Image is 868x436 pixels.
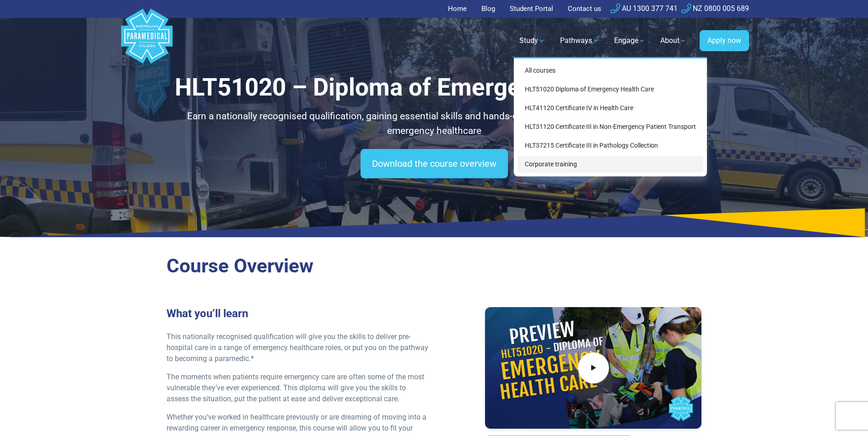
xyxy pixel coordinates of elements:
a: About [655,28,692,53]
h2: Course Overview [167,255,702,278]
a: Apply now [700,30,749,51]
a: HLT51020 Diploma of Emergency Health Care [518,81,703,98]
a: Study [514,28,551,53]
a: NZ 0800 005 689 [681,4,749,13]
h1: HLT51020 – Diploma of Emergency Health Care [167,73,702,102]
a: HLT31120 Certificate III in Non-Emergency Patient Transport [518,118,703,135]
a: Engage [609,28,651,53]
p: This nationally recognised qualification will give you the skills to deliver pre-hospital care in... [167,331,429,364]
h3: What you’ll learn [167,307,429,320]
a: Australian Paramedical College [119,18,174,64]
a: Download the course overview [361,149,508,178]
a: HLT41120 Certificate IV in Health Care [518,100,703,117]
a: Pathways [555,28,605,53]
p: The moments when patients require emergency care are often some of the most vulnerable they’ve ev... [167,372,429,404]
p: Earn a nationally recognised qualification, gaining essential skills and hands-on experience for ... [167,109,702,138]
a: All courses [518,62,703,79]
div: Study [514,57,707,176]
a: Corporate training [518,156,703,173]
a: AU 1300 377 741 [610,4,678,13]
a: HLT37215 Certificate III in Pathology Collection [518,137,703,154]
